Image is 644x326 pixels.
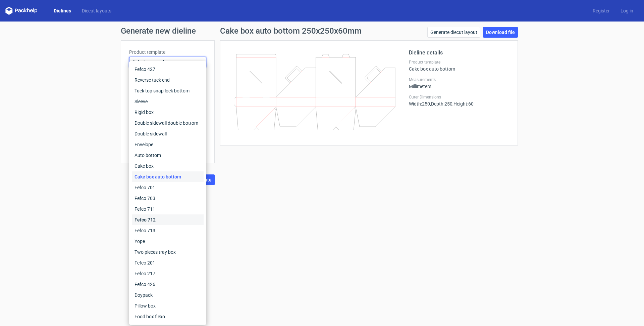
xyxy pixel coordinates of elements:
[220,27,362,35] h1: Cake box auto bottom 250x250x60mm
[409,94,509,100] label: Outer Dimensions
[132,171,204,182] div: Cake box auto bottom
[132,257,204,268] div: Fefco 201
[409,49,509,57] h2: Dieline details
[132,193,204,204] div: Fefco 703
[48,7,76,14] a: Dielines
[132,300,204,311] div: Pillow box
[76,7,117,14] a: Diecut layouts
[132,182,204,193] div: Fefco 701
[483,27,518,38] a: Download file
[132,75,204,85] div: Reverse tuck end
[132,59,198,66] span: Cake box auto bottom
[409,77,509,82] label: Measurements
[132,128,204,139] div: Double sidewall
[132,118,204,128] div: Double sidewall double bottom
[121,27,523,35] h1: Generate new dieline
[430,101,452,107] span: , Depth : 250
[587,7,615,14] a: Register
[132,161,204,171] div: Cake box
[132,96,204,107] div: Sleeve
[132,150,204,161] div: Auto bottom
[132,107,204,118] div: Rigid box
[132,279,204,290] div: Fefco 426
[427,27,480,38] a: Generate diecut layout
[409,59,509,72] div: Cake box auto bottom
[132,64,204,75] div: Fefco 427
[409,101,430,107] span: Width : 250
[615,7,639,14] a: Log in
[132,247,204,257] div: Two pieces tray box
[132,214,204,225] div: Fefco 712
[409,59,509,65] label: Product template
[132,268,204,279] div: Fefco 217
[132,236,204,247] div: Yope
[452,101,474,107] span: , Height : 60
[129,49,206,55] label: Product template
[132,225,204,236] div: Fefco 713
[132,139,204,150] div: Envelope
[132,311,204,322] div: Food box flexo
[132,290,204,300] div: Doypack
[132,204,204,214] div: Fefco 711
[132,85,204,96] div: Tuck top snap lock bottom
[409,77,509,89] div: Millimeters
